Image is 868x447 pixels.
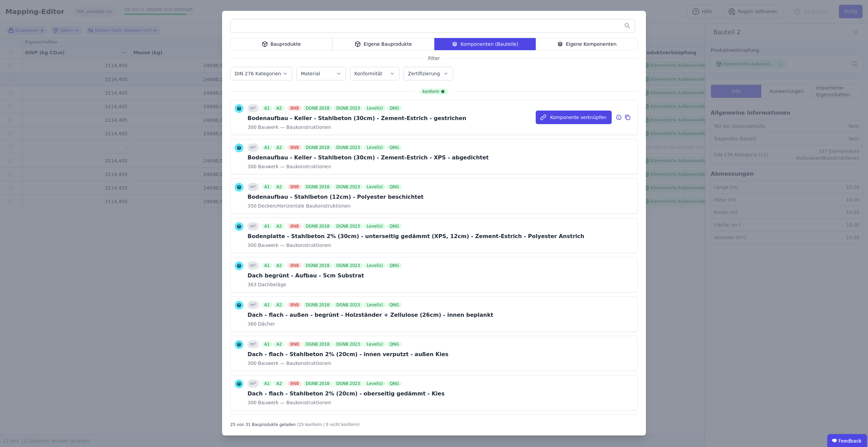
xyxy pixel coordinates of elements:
div: m² [248,143,259,152]
div: A1 [262,184,273,190]
span: 300 [248,242,257,249]
div: BNB [288,145,301,150]
span: Decken/Horizontale Baukonstruktionen [257,202,351,209]
div: A2 [274,302,284,308]
div: DGNB 2018 [303,342,332,347]
span: Bauwerk — Baukonstruktionen [257,399,331,406]
span: Bauwerk — Baukonstruktionen [257,360,331,367]
button: Material [297,67,346,80]
div: A1 [262,105,273,111]
div: Eigene Komponenten [536,38,638,50]
button: DIN 276 Kategorien [231,67,292,80]
label: Material [301,71,321,76]
div: m² [248,380,259,388]
div: Bodenplatte - Stahlbeton 2% (30cm) - unterseitig gedämmt (XPS, 12cm) - Zement-Estrich - Polyester... [248,232,584,240]
span: Dachbeläge [257,281,286,288]
button: Komponente verknüpfen [536,111,612,124]
div: A2 [274,381,284,386]
span: 360 [248,320,257,327]
div: QNG [387,381,402,386]
div: BNB [288,263,301,268]
label: Zertifizierung [408,71,441,76]
div: DGNB 2023 [334,184,363,190]
label: Konformität [354,71,383,76]
div: Level(s) [364,302,386,308]
span: 350 [248,202,257,209]
div: DGNB 2023 [334,342,363,347]
div: QNG [387,184,402,190]
div: Bodenaufbau - Keller - Stahlbeton (30cm) - Zement-Estrich - XPS - abgedichtet [248,154,489,162]
div: A2 [274,263,284,268]
div: A2 [274,145,284,150]
div: A2 [274,184,284,190]
div: konform [420,89,448,95]
div: m² [248,104,259,112]
div: DGNB 2023 [334,223,363,229]
div: Dach - flach - Stahlbeton 2% (20cm) - oberseitig gedämmt - Kies [248,390,445,398]
span: 300 [248,163,257,170]
div: m² [248,301,259,309]
div: A1 [262,302,273,308]
div: m² [248,222,259,230]
div: Dach - flach - Stahlbeton 2% (20cm) - innen verputzt - außen Kies [248,350,449,358]
div: (25 konform / 0 nicht konform) [297,419,359,427]
span: Filter [424,55,444,62]
span: 300 [248,124,257,131]
div: QNG [387,342,402,347]
div: Level(s) [364,263,386,268]
div: BNB [288,105,301,111]
div: QNG [387,223,402,229]
span: Bauwerk — Baukonstruktionen [257,163,331,170]
div: DGNB 2023 [334,105,363,111]
label: DIN 276 Kategorien [235,71,282,76]
div: DGNB 2018 [303,105,332,111]
div: A2 [274,223,284,229]
div: Level(s) [364,381,386,386]
div: DGNB 2018 [303,381,332,386]
div: Level(s) [364,342,386,347]
div: A1 [262,263,273,268]
div: Level(s) [364,223,386,229]
span: Dächer [257,320,275,327]
div: DGNB 2018 [303,302,332,308]
div: Komponenten (Bauteile) [434,38,536,50]
button: Zertifizierung [404,67,453,80]
div: A1 [262,223,273,229]
div: BNB [288,223,301,229]
div: BNB [288,302,301,308]
div: Level(s) [364,105,386,111]
div: DGNB 2018 [303,184,332,190]
div: BNB [288,381,301,386]
div: Eigene Bauprodukte [332,38,434,50]
div: Bodenaufbau - Stahlbeton (12cm) - Polyester beschichtet [248,193,423,201]
div: m² [248,183,259,191]
div: QNG [387,145,402,150]
div: A1 [262,342,273,347]
span: Bauwerk — Baukonstruktionen [257,242,331,249]
div: Level(s) [364,184,386,190]
span: Bauwerk — Baukonstruktionen [257,124,331,131]
div: A1 [262,145,273,150]
div: QNG [387,263,402,268]
div: DGNB 2023 [334,263,363,268]
span: 300 [248,399,257,406]
div: A1 [262,381,273,386]
div: DGNB 2023 [334,145,363,150]
div: 25 von 31 Bauprodukte geladen [230,419,296,427]
div: A2 [274,342,284,347]
div: DGNB 2023 [334,302,363,308]
div: QNG [387,105,402,111]
div: Bodenaufbau - Keller - Stahlbeton (30cm) - Zement-Estrich - gestrichen [248,114,466,122]
div: Bauprodukte [230,38,332,50]
div: BNB [288,184,301,190]
button: Konformität [350,67,399,80]
div: m² [248,261,259,270]
div: BNB [288,342,301,347]
div: DGNB 2018 [303,145,332,150]
div: QNG [387,302,402,308]
div: DGNB 2018 [303,263,332,268]
div: m² [248,340,259,348]
div: DGNB 2023 [334,381,363,386]
div: Dach begrünt - Aufbau - 5cm Substrat [248,272,403,280]
span: 300 [248,360,257,367]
